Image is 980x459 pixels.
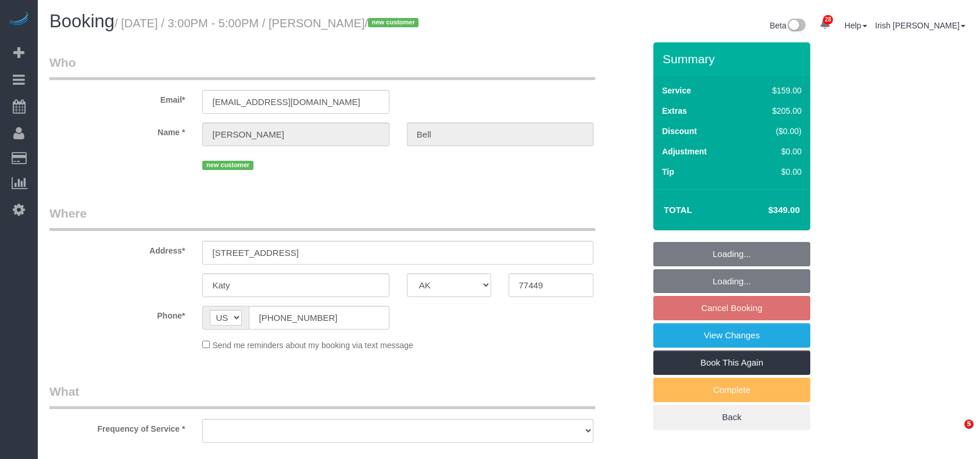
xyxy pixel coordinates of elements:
[49,54,595,80] legend: Who
[365,17,423,30] span: /
[407,122,593,146] input: Last Name*
[49,205,595,231] legend: Where
[845,21,867,30] a: Help
[202,273,389,297] input: City*
[747,85,802,96] div: $159.00
[875,21,965,30] a: Irish [PERSON_NAME]
[662,146,707,157] label: Adjustment
[249,306,389,330] input: Phone*
[653,405,810,429] a: Back
[368,18,419,27] span: new customer
[202,90,389,114] input: Email*
[662,105,687,117] label: Extras
[202,122,389,146] input: First Name*
[747,166,802,178] div: $0.00
[49,383,595,409] legend: What
[41,306,194,321] label: Phone*
[940,420,968,447] iframe: Intercom live chat
[814,12,836,37] a: 28
[7,12,30,28] img: Automaid Logo
[663,52,804,66] h3: Summary
[662,125,697,137] label: Discount
[41,122,194,138] label: Name *
[747,105,802,117] div: $205.00
[747,146,802,157] div: $0.00
[734,205,800,215] h4: $349.00
[41,419,194,435] label: Frequency of Service *
[823,15,833,24] span: 28
[747,125,802,137] div: ($0.00)
[786,19,806,34] img: New interface
[202,161,253,170] span: new customer
[664,205,692,215] strong: Total
[653,323,810,348] a: View Changes
[212,341,413,350] span: Send me reminders about my booking via text message
[509,273,593,297] input: Zip Code*
[770,21,806,30] a: Beta
[964,420,974,429] span: 5
[115,17,422,30] small: / [DATE] / 3:00PM - 5:00PM / [PERSON_NAME]
[662,85,691,96] label: Service
[41,241,194,256] label: Address*
[41,90,194,106] label: Email*
[662,166,674,178] label: Tip
[49,11,115,31] span: Booking
[653,350,810,375] a: Book This Again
